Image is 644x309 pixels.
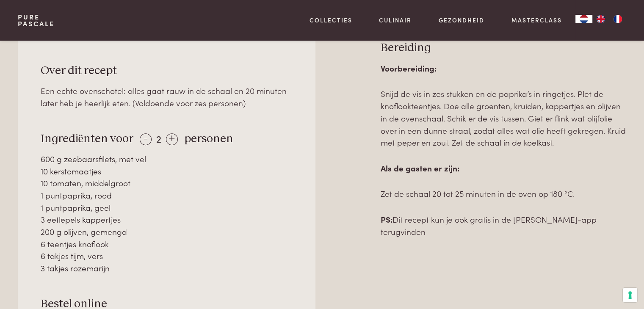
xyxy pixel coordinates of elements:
div: 1 puntpaprika, geel [41,201,293,214]
p: Snijd de vis in zes stukken en de paprika’s in ringetjes. Plet de knoflookteentjes. Doe alle groe... [381,88,626,148]
div: 6 takjes tijm, vers [41,250,293,262]
h3: Bereiding [381,41,626,55]
p: Zet de schaal 20 tot 25 minuten in de oven op 180 °C. [381,188,626,200]
div: - [140,133,152,145]
a: Collecties [310,16,352,25]
div: Een echte ovenschotel: alles gaat rauw in de schaal en 20 minuten later heb je heerlijk eten. (Vo... [41,85,293,109]
a: PurePascale [18,14,55,27]
span: 2 [156,131,161,145]
a: Masterclass [511,16,562,25]
span: personen [184,133,233,145]
a: FR [609,15,626,23]
div: 200 g olijven, gemengd [41,226,293,238]
div: 3 takjes rozemarijn [41,262,293,274]
a: NL [575,15,592,23]
a: Gezondheid [439,16,484,25]
div: 600 g zeebaarsfilets, met vel [41,153,293,165]
p: Dit recept kun je ook gratis in de [PERSON_NAME]-app terugvinden [381,213,626,237]
div: 3 eetlepels kappertjes [41,213,293,226]
a: EN [592,15,609,23]
a: Culinair [379,16,412,25]
div: + [166,133,178,145]
h3: Over dit recept [41,63,293,78]
button: Uw voorkeuren voor toestemming voor trackingtechnologieën [623,288,637,302]
div: 6 teentjes knoflook [41,238,293,250]
div: 10 tomaten, middelgroot [41,177,293,189]
b: PS: [381,213,392,225]
strong: Voorbereiding: [381,62,437,74]
div: 10 kerstomaatjes [41,165,293,177]
strong: Als de gasten er zijn: [381,162,459,174]
div: 1 puntpaprika, rood [41,189,293,201]
div: Language [575,15,592,23]
aside: Language selected: Nederlands [575,15,626,23]
ul: Language list [592,15,626,23]
span: Ingrediënten voor [41,133,133,145]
